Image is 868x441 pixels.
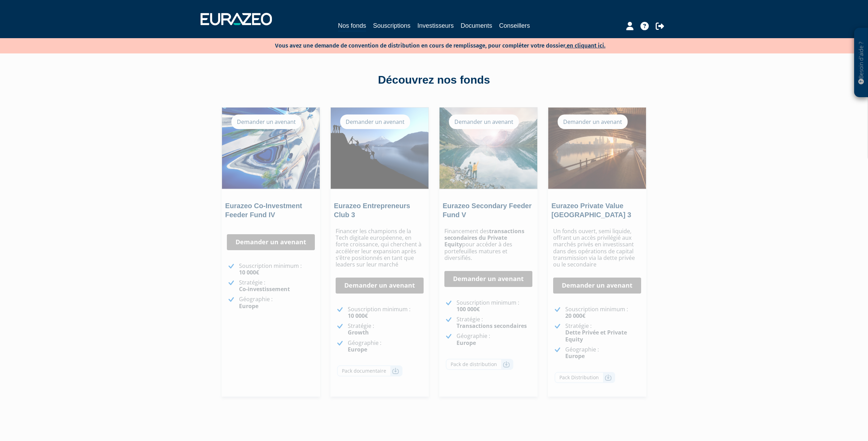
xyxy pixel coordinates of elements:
img: Eurazeo Secondary Feeder Fund V [440,108,537,189]
p: Géographie : [239,296,315,309]
img: Eurazeo Private Value Europe 3 [548,108,646,189]
a: Eurazeo Entrepreneurs Club 3 [334,202,410,219]
a: en cliquant ici. [567,42,605,49]
p: Géographie : [457,333,532,346]
a: Conseillers [499,21,530,31]
strong: Europe [457,339,476,347]
p: Stratégie : [348,323,424,336]
a: Eurazeo Private Value [GEOGRAPHIC_DATA] 3 [551,202,631,219]
strong: Dette Privée et Private Equity [565,329,627,343]
a: Demander un avenant [227,234,315,250]
strong: 10 000€ [348,312,368,320]
a: Demander un avenant [553,278,641,294]
a: Documents [461,21,492,31]
div: Demander un avenant [449,115,519,129]
a: Pack documentaire [337,365,402,376]
div: Demander un avenant [340,115,410,129]
p: Souscription minimum : [239,263,315,276]
a: Demander un avenant [444,271,532,287]
a: Demander un avenant [336,278,424,294]
p: Financement des pour accéder à des portefeuilles matures et diversifiés. [444,228,532,261]
strong: Transactions secondaires [457,322,527,330]
a: Nos fonds [338,21,366,32]
p: Stratégie : [565,323,641,343]
strong: 10 000€ [239,269,259,276]
a: Eurazeo Co-Investment Feeder Fund IV [225,202,302,219]
p: Vous avez une demande de convention de distribution en cours de remplissage, pour compléter votre... [255,40,605,50]
strong: transactions secondaires du Private Equity [444,227,524,248]
strong: Europe [348,346,367,353]
a: Pack de distribution [446,359,513,370]
p: Souscription minimum : [348,306,424,319]
div: Découvrez nos fonds [237,72,631,88]
div: Demander un avenant [231,115,301,129]
img: Eurazeo Entrepreneurs Club 3 [331,108,428,189]
a: Souscriptions [373,21,410,31]
p: Financer les champions de la Tech digitale européenne, en forte croissance, qui cherchent à accél... [336,228,424,268]
img: 1732889491-logotype_eurazeo_blanc_rvb.png [201,13,272,25]
strong: 100 000€ [457,305,480,313]
strong: Europe [565,352,585,360]
a: Pack Distribution [555,372,615,383]
p: Souscription minimum : [457,299,532,313]
strong: 20 000€ [565,312,585,320]
div: Demander un avenant [558,115,628,129]
p: Stratégie : [239,279,315,292]
p: Géographie : [348,340,424,353]
p: Stratégie : [457,316,532,329]
img: Eurazeo Co-Investment Feeder Fund IV [222,108,320,189]
strong: Growth [348,329,369,336]
strong: Co-investissement [239,285,290,293]
p: Géographie : [565,346,641,359]
p: Souscription minimum : [565,306,641,319]
strong: Europe [239,302,258,310]
a: Investisseurs [417,21,454,31]
a: Eurazeo Secondary Feeder Fund V [443,202,532,219]
p: Besoin d'aide ? [857,32,865,94]
p: Un fonds ouvert, semi liquide, offrant un accès privilégié aux marchés privés en investissant dan... [553,228,641,268]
